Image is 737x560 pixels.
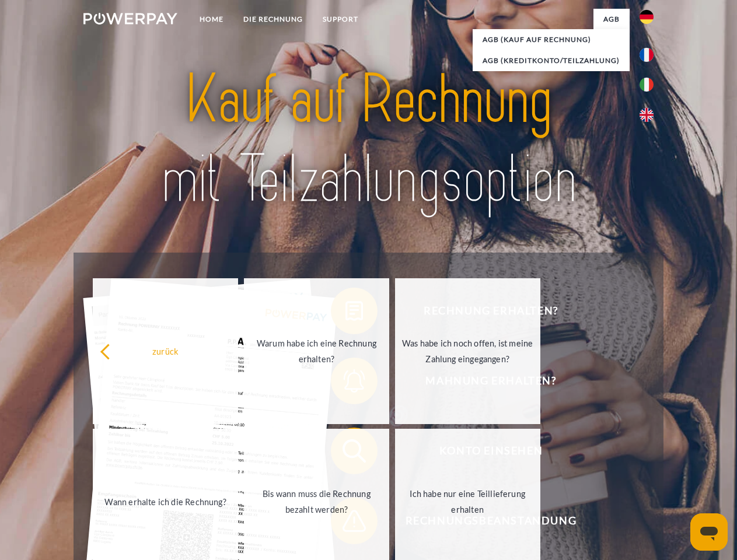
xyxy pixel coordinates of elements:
[251,335,382,367] div: Warum habe ich eine Rechnung erhalten?
[402,335,533,367] div: Was habe ich noch offen, ist meine Zahlung eingegangen?
[395,278,540,424] a: Was habe ich noch offen, ist meine Zahlung eingegangen?
[640,78,654,92] img: it
[402,486,533,517] div: Ich habe nur eine Teillieferung erhalten
[251,486,382,517] div: Bis wann muss die Rechnung bezahlt werden?
[111,56,626,223] img: title-powerpay_de.svg
[190,9,233,30] a: Home
[640,108,654,122] img: en
[233,9,313,30] a: DIE RECHNUNG
[100,343,231,359] div: zurück
[690,513,728,551] iframe: Schaltfläche zum Öffnen des Messaging-Fensters
[313,9,368,30] a: SUPPORT
[640,48,654,62] img: fr
[473,29,630,50] a: AGB (Kauf auf Rechnung)
[83,13,177,24] img: logo-powerpay-white.svg
[473,50,630,71] a: AGB (Kreditkonto/Teilzahlung)
[100,494,231,509] div: Wann erhalte ich die Rechnung?
[640,10,654,24] img: de
[593,9,630,30] a: agb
